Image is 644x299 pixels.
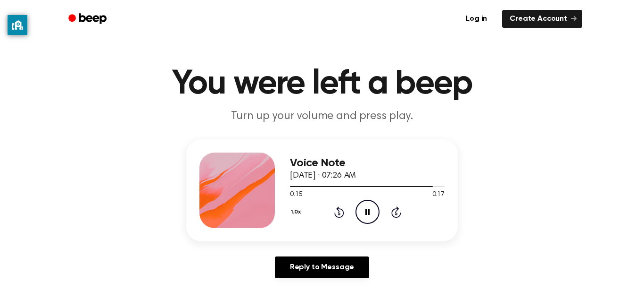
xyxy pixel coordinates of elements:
button: privacy banner [8,15,27,35]
span: 0:17 [432,190,445,200]
button: 1.0x [290,204,304,220]
a: Reply to Message [275,256,369,278]
h3: Voice Note [290,157,445,170]
span: 0:15 [290,190,302,200]
p: Turn up your volume and press play. [141,109,503,124]
a: Beep [62,10,115,28]
a: Log in [456,8,496,30]
a: Create Account [502,10,582,28]
h1: You were left a beep [81,67,563,101]
span: [DATE] · 07:26 AM [290,171,356,180]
